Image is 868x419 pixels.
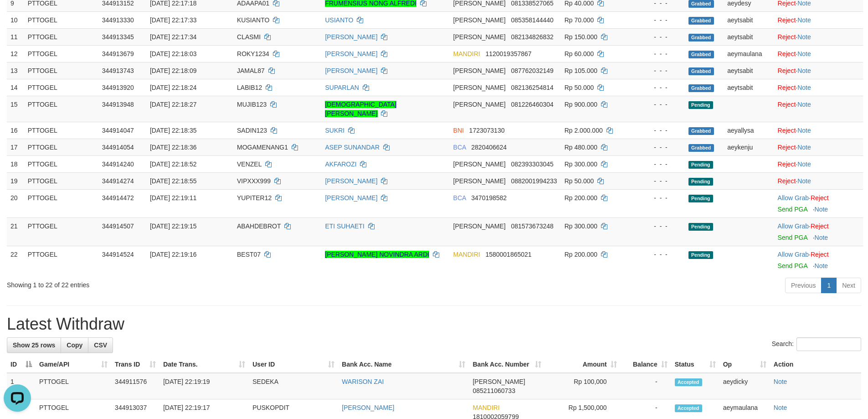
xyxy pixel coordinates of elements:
[774,79,863,96] td: ·
[565,251,597,258] span: Rp 200.000
[150,177,196,185] span: [DATE] 22:18:55
[150,160,196,168] span: [DATE] 22:18:52
[778,251,809,258] a: Allow Grab
[24,217,98,246] td: PTTOGEL
[638,100,681,109] div: - - -
[778,177,796,185] a: Reject
[638,66,681,75] div: - - -
[724,79,774,96] td: aeytsabit
[821,278,837,293] a: 1
[774,45,863,62] td: ·
[565,222,597,230] span: Rp 300.000
[7,139,24,155] td: 17
[237,84,262,91] span: LABIB12
[811,222,829,230] a: Reject
[774,122,863,139] td: ·
[7,11,24,28] td: 10
[24,172,98,189] td: PTTOGEL
[724,11,774,28] td: aeytsabit
[24,11,98,28] td: PTTOGEL
[61,337,88,353] a: Copy
[24,189,98,217] td: PTTOGEL
[778,101,796,108] a: Reject
[638,222,681,231] div: - - -
[815,262,828,269] a: Note
[545,373,621,399] td: Rp 100,000
[511,222,553,230] span: Copy 081573673248 to clipboard
[565,194,597,202] span: Rp 200.000
[325,194,377,202] a: [PERSON_NAME]
[469,356,544,373] th: Bank Acc. Number: activate to sort column ascending
[638,250,681,259] div: - - -
[150,144,196,151] span: [DATE] 22:18:36
[836,278,861,293] a: Next
[453,160,506,168] span: [PERSON_NAME]
[7,45,24,62] td: 12
[7,356,36,373] th: ID: activate to sort column descending
[237,194,272,202] span: YUPITER12
[237,33,261,41] span: CLASMI
[797,67,811,74] a: Note
[7,122,24,139] td: 16
[774,11,863,28] td: ·
[150,251,196,258] span: [DATE] 22:19:16
[485,50,531,57] span: Copy 1120019357867 to clipboard
[638,126,681,135] div: - - -
[150,194,196,202] span: [DATE] 22:19:11
[453,50,480,57] span: MANDIRI
[511,84,553,91] span: Copy 082136254814 to clipboard
[688,101,713,109] span: Pending
[237,160,262,168] span: VENZEL
[778,222,809,230] a: Allow Grab
[565,33,597,41] span: Rp 150.000
[150,101,196,108] span: [DATE] 22:18:27
[774,189,863,217] td: ·
[565,84,594,91] span: Rp 50.000
[638,143,681,152] div: - - -
[797,160,811,168] a: Note
[150,84,196,91] span: [DATE] 22:18:24
[453,194,466,202] span: BCA
[473,404,499,411] span: MANDIRI
[24,28,98,45] td: PTTOGEL
[237,50,269,57] span: ROKY1234
[511,177,557,185] span: Copy 0882001994233 to clipboard
[7,189,24,217] td: 20
[111,356,159,373] th: Trans ID: activate to sort column ascending
[724,28,774,45] td: aeytsabit
[774,217,863,246] td: ·
[473,378,525,385] span: [PERSON_NAME]
[150,16,196,24] span: [DATE] 22:17:33
[469,127,505,134] span: Copy 1723073130 to clipboard
[688,127,714,135] span: Grabbed
[7,96,24,122] td: 15
[688,67,714,75] span: Grabbed
[453,101,506,108] span: [PERSON_NAME]
[237,16,269,24] span: KUSIANTO
[796,337,861,351] input: Search:
[565,50,594,57] span: Rp 60.000
[774,378,787,385] a: Note
[565,101,597,108] span: Rp 900.000
[778,234,807,241] a: Send PGA
[102,177,134,185] span: 344914274
[638,49,681,58] div: - - -
[7,155,24,172] td: 18
[7,337,61,353] a: Show 25 rows
[785,278,822,293] a: Previous
[24,79,98,96] td: PTTOGEL
[453,33,506,41] span: [PERSON_NAME]
[778,67,796,74] a: Reject
[778,84,796,91] a: Reject
[511,67,553,74] span: Copy 087762032149 to clipboard
[338,356,469,373] th: Bank Acc. Name: activate to sort column ascending
[511,101,553,108] span: Copy 081226460304 to clipboard
[237,177,271,185] span: VIPXXX999
[325,144,380,151] a: ASEP SUNANDAR
[7,246,24,274] td: 22
[688,223,713,231] span: Pending
[675,404,702,412] span: Accepted
[237,101,267,108] span: MUJIB123
[7,315,861,333] h1: Latest Withdraw
[778,206,807,213] a: Send PGA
